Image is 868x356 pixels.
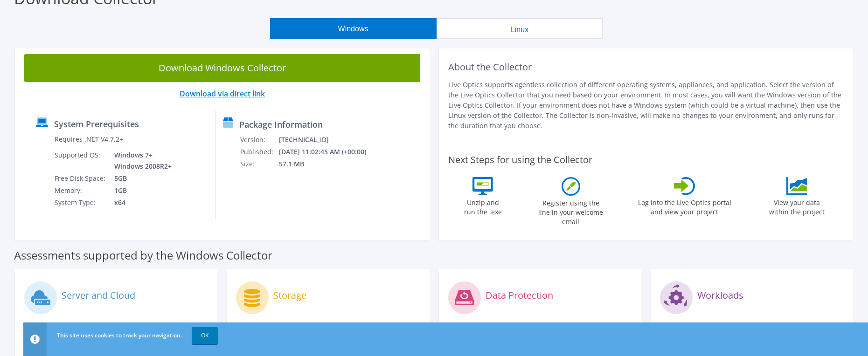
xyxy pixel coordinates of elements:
td: Memory: [54,185,107,197]
td: 1GB [107,185,174,197]
label: Package Information [239,120,323,129]
td: Published: [240,146,278,158]
td: Windows 7+ Windows 2008R2+ [107,149,174,172]
label: Assessments supported by the Windows Collector [14,251,272,260]
label: System Prerequisites [54,119,139,129]
label: Storage [273,291,306,300]
td: Version: [240,134,278,146]
label: Requires .NET V4.7.2+ [55,135,123,144]
td: Free Disk Space: [54,172,107,185]
a: Download via direct link [180,89,265,99]
td: 57.1 MB [278,158,379,170]
td: x64 [107,197,174,209]
button: Windows [270,18,437,39]
td: Supported OS: [54,149,107,172]
p: Live Optics supports agentless collection of different operating systems, appliances, and applica... [448,80,844,131]
td: [DATE] 11:02:45 AM (+00:00) [278,146,379,158]
label: Data Protection [486,291,553,300]
td: 5GB [107,172,174,185]
td: Size: [240,158,278,170]
label: Register using the line in your welcome email [536,196,606,226]
span: This site uses cookies to track your navigation. [57,331,182,339]
label: Next Steps for using the Collector [448,154,592,165]
label: Log into the Live Optics portal and view your project [638,195,732,217]
a: Download Windows Collector [24,54,420,82]
td: [TECHNICAL_ID] [278,134,379,146]
h2: About the Collector [448,62,844,73]
label: Server and Cloud [62,291,135,300]
label: View your data within the project [763,195,830,217]
td: System Type: [54,197,107,209]
a: OK [192,327,218,344]
label: Workloads [697,291,743,300]
button: Linux [437,18,603,39]
label: Unzip and run the .exe [461,195,504,217]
